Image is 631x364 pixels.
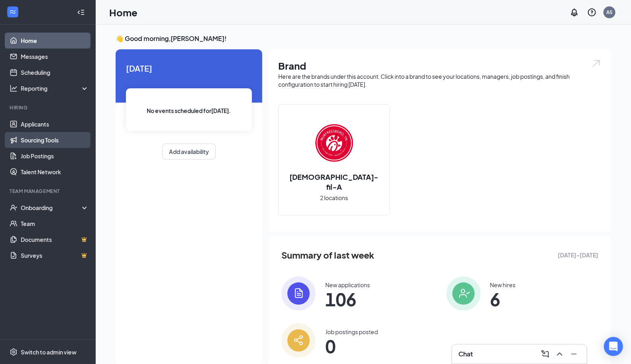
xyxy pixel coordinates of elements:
span: [DATE] [126,62,252,74]
svg: Collapse [77,8,85,16]
span: 6 [490,292,516,306]
div: Hiring [10,104,87,111]
a: DocumentsCrown [21,232,89,247]
img: icon [446,276,481,311]
button: Minimize [568,348,580,360]
img: icon [281,323,316,358]
a: Scheduling [21,64,89,80]
svg: UserCheck [10,204,18,212]
img: Chick-fil-A [309,118,360,169]
div: Switch to admin view [21,348,77,356]
a: Team [21,216,89,232]
div: New applications [325,281,370,289]
div: Reporting [21,84,89,92]
svg: Notifications [570,8,579,17]
div: Here are the brands under this account. Click into a brand to see your locations, managers, job p... [278,72,602,88]
svg: ChevronUp [555,349,564,359]
svg: Settings [10,348,18,356]
svg: Minimize [569,349,579,359]
a: Messages [21,49,89,64]
h2: [DEMOGRAPHIC_DATA]-fil-A [279,172,389,192]
span: Summary of last week [281,248,374,262]
span: [DATE] - [DATE] [558,251,598,259]
div: Job postings posted [325,328,378,336]
h3: Chat [458,350,473,358]
img: open.6027fd2a22e1237b5b06.svg [591,59,602,68]
button: ChevronUp [553,348,566,360]
svg: QuestionInfo [587,8,597,17]
h3: 👋 Good morning, [PERSON_NAME] ! [116,34,611,43]
a: Applicants [21,116,89,132]
button: Add availability [162,144,216,160]
div: Onboarding [21,204,82,212]
a: Sourcing Tools [21,132,89,148]
span: 2 locations [320,193,348,202]
a: Job Postings [21,148,89,164]
h1: Brand [278,59,602,72]
span: 106 [325,292,370,306]
span: 0 [325,339,378,353]
div: Open Intercom Messenger [604,337,623,356]
svg: Analysis [10,84,18,92]
svg: WorkstreamLogo [9,8,17,16]
a: Talent Network [21,164,89,180]
a: Home [21,33,89,49]
h1: Home [109,6,138,19]
div: AS [606,9,613,16]
svg: ComposeMessage [541,349,550,359]
div: New hires [490,281,516,289]
button: ComposeMessage [539,348,552,360]
img: icon [281,276,316,311]
span: No events scheduled for [DATE] . [147,106,231,115]
div: Team Management [10,188,87,195]
a: SurveysCrown [21,247,89,263]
